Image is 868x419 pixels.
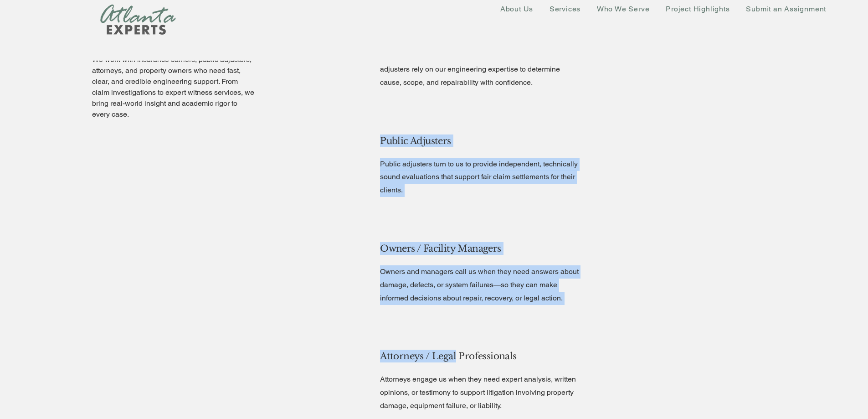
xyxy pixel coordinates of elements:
[597,5,650,13] span: Who We Serve
[380,52,565,87] span: When evaluating complex or high-stakes property claims, adjusters rely on our engineering experti...
[380,160,578,195] span: Public adjusters turn to us to provide independent, technically sound evaluations that support fa...
[380,135,451,146] span: Public Adjusters
[550,5,580,13] span: Services
[100,4,176,35] img: New Logo Transparent Background_edited.png
[380,351,516,362] span: Attorneys / Legal Professionals
[380,375,576,410] span: Attorneys engage us when they need expert analysis, written opinions, or testimony to support lit...
[380,243,501,254] span: Owners / Facility Managers
[92,55,254,119] span: We work with insurance carriers, public adjusters, attorneys, and property owners who need fast, ...
[746,5,826,13] span: Submit an Assignment
[380,267,579,302] span: Owners and managers call us when they need answers about damage, defects, or system failures—so t...
[500,5,533,13] span: About Us
[666,5,729,13] span: Project Highlights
